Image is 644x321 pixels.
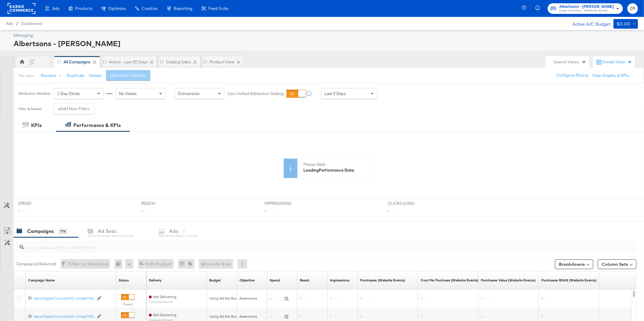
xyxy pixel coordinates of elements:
span: Awareness [239,314,257,319]
div: Using Ad Set Budget [209,296,243,301]
a: The number of times a purchase was made tracked by your Custom Audience pixel on your website aft... [360,278,405,283]
button: Duplicate [67,73,85,78]
div: Objective [239,278,255,283]
div: Filter & Search: [18,107,43,111]
div: Albertsons - [PERSON_NAME] [14,38,636,49]
div: Value|DigitalCircular|SOC...olidayFY25 [34,296,94,301]
div: Using Ad Set Budget [209,314,243,319]
a: Your campaign's objective. [239,278,255,283]
span: Conversion [178,91,200,96]
span: Last 3 Days [325,91,346,96]
a: The total amount spent to date. [270,278,280,283]
a: The average cost for each purchase tracked by your Custom Audience pixel on your website after pe... [421,278,479,283]
span: Not Delivering [153,294,176,299]
span: Kargo Commerce - [PERSON_NAME] [559,8,614,13]
div: Status [119,278,129,283]
a: Value|DigitalCircular|SOC...olidayFY25 [34,296,94,301]
label: Paused [121,302,135,306]
button: Albertsons - [PERSON_NAME]Kargo Commerce - [PERSON_NAME] [548,3,623,14]
span: Reporting [174,6,192,11]
button: ZR [627,3,638,14]
strong: + [58,106,60,112]
div: Attribution Window: [18,91,51,96]
div: Drag to reorder tab [160,60,163,63]
div: $0.00 [617,20,630,28]
div: Reach [300,278,309,283]
button: Breakdowns [555,259,593,269]
div: Campaigns ( 0 Selected) [16,261,56,267]
div: Product View [210,59,235,65]
span: No Views [119,91,137,96]
a: The number of people your ad was served to. [300,278,309,283]
div: Managing: [14,33,636,38]
div: Campaign Name [28,278,55,283]
div: Active - Last 30 Days [109,59,148,65]
div: 774 [58,229,67,234]
button: Configure Pacing [552,70,592,81]
button: +Add New Filters [54,103,94,114]
div: Purchases ROAS (Website Events) [541,278,597,283]
div: Drag to reorder tab [57,60,61,63]
input: Search Campaigns by Name, ID or Objective [24,239,579,251]
div: ZR [29,60,34,66]
div: Spend [270,278,280,283]
div: Purchases Value (Website Events) [481,278,536,283]
button: Delete [89,73,101,78]
div: This View: [18,73,34,78]
span: Products [75,6,92,11]
a: Dashboard [21,21,42,26]
button: Hide Graphs & KPIs [592,73,629,78]
span: ZR [630,5,636,12]
div: Performance & KPIs [73,122,121,129]
span: Awareness [239,296,257,300]
div: Active A/C Budget [566,19,610,28]
div: Budget [209,278,221,283]
span: Ads [6,21,13,26]
div: Search Views [553,59,586,65]
span: Feed Suite [208,6,228,11]
a: Reflects the ability of your Ad Campaign to achieve delivery based on ad states, schedule and bud... [149,278,162,283]
span: Albertsons - [PERSON_NAME] [559,4,614,10]
div: Cost Per Purchase (Website Events) [421,278,479,283]
div: KPIs [31,122,42,129]
span: Ads [52,6,59,11]
a: The number of times your ad was served. On mobile apps an ad is counted as served the first time ... [330,278,350,283]
span: Optimize [108,6,126,11]
a: The total value of the purchase actions divided by spend tracked by your Custom Audience pixel on... [541,278,597,283]
div: Purchases (Website Events) [360,278,405,283]
sub: Campaign Paused [149,300,176,304]
div: Catalog Sales [166,59,191,65]
a: The total value of the purchase actions tracked by your Custom Audience pixel on your website aft... [481,278,536,283]
label: Use Unified Attribution Setting: [227,91,284,97]
span: / [13,21,21,26]
a: Value|DigitalCircular|SOC...olidayFY25 [34,314,94,319]
span: Not Delivering [153,313,176,317]
div: Delivery [149,278,162,283]
a: Shows the current state of your Ad Campaign. [119,278,129,283]
a: Your campaign name. [28,278,55,283]
div: Impressions [330,278,350,283]
div: Campaigns [27,228,54,235]
div: All Campaigns [63,59,91,65]
a: The maximum amount you're willing to spend on your ads, on average each day or over the lifetime ... [209,278,221,283]
button: $0.00 [614,19,638,29]
div: Drag to reorder tab [103,60,106,63]
button: Rename [37,70,68,81]
button: Column Sets [598,259,636,269]
div: 0 [114,259,125,269]
span: Creative [142,6,158,11]
div: Drag to reorder tab [203,60,207,63]
span: 1 Day Clicks [57,91,80,96]
div: Create View [602,59,632,65]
